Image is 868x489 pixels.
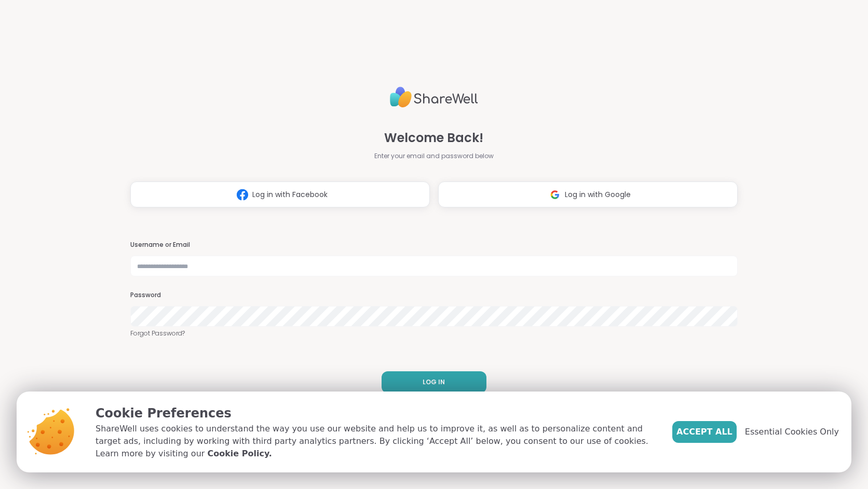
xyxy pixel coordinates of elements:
h3: Username or Email [130,241,738,249]
span: Enter your email and password below [374,151,494,161]
button: Log in with Facebook [130,181,430,207]
span: Welcome Back! [384,129,483,147]
button: LOG IN [382,371,486,393]
img: ShareWell Logomark [233,185,252,204]
span: Accept All [676,426,733,438]
a: Forgot Password? [130,329,738,338]
button: Log in with Google [438,181,738,207]
span: Log in with Facebook [252,189,328,200]
a: Cookie Policy. [207,448,272,460]
span: Essential Cookies Only [745,426,839,438]
span: Log in with Google [565,189,631,200]
p: Cookie Preferences [96,404,656,423]
span: LOG IN [423,378,445,387]
p: ShareWell uses cookies to understand the way you use our website and help us to improve it, as we... [96,423,656,460]
img: ShareWell Logo [390,82,478,112]
h3: Password [130,291,738,300]
img: ShareWell Logomark [545,185,565,204]
button: Accept All [672,421,737,443]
